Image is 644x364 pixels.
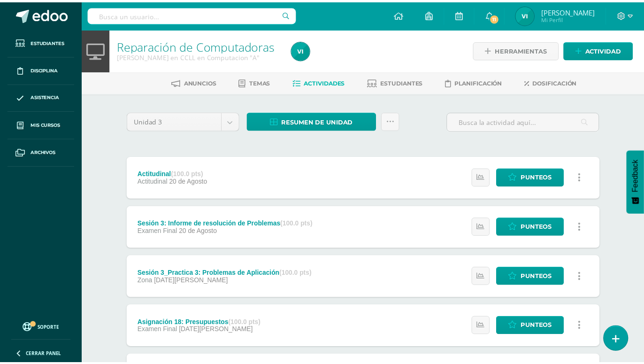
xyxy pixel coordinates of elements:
a: Disciplina [8,56,75,84]
a: Actividad [570,40,641,59]
div: Sesión 3: Informe de resolución de Problemas [139,220,316,227]
a: Planificación [451,75,508,90]
a: Reparación de Computadoras [118,37,278,53]
strong: (100.0 pts) [284,220,316,227]
span: Punteos [527,218,559,236]
a: Actividades [296,75,349,90]
span: Examen Final [139,327,179,334]
span: Asistencia [31,93,60,101]
span: Punteos [527,318,559,335]
span: Mi Perfil [548,14,602,22]
span: [DATE][PERSON_NAME] [181,327,256,334]
span: Punteos [527,268,559,286]
a: Asistencia [8,84,75,111]
span: 20 de Agosto [181,227,220,235]
span: Planificación [460,78,508,85]
a: Punteos [502,218,571,236]
a: Anuncios [174,75,219,90]
span: Examen Final [139,227,179,235]
a: Dosificación [531,75,584,90]
img: c0ce1b3350cacf3227db14f927d4c0cc.png [295,40,314,59]
div: Actitudinal [139,170,209,178]
a: Soporte [11,322,71,334]
div: Sesión 3_Practica 3: Problemas de Aplicación [139,270,315,277]
a: Punteos [502,168,571,186]
span: Estudiantes [385,78,428,85]
strong: (100.0 pts) [173,170,206,178]
a: Estudiantes [8,28,75,56]
strong: (100.0 pts) [283,270,315,277]
input: Busca un usuario... [89,6,299,22]
a: Herramientas [479,40,566,59]
span: Zona [139,277,154,285]
span: Disciplina [31,66,59,73]
span: Punteos [527,169,559,186]
div: Asignación 18: Presupuestos [139,319,263,327]
span: Unidad 3 [136,112,217,130]
a: Archivos [8,139,75,166]
span: Actividad [592,41,629,58]
span: Dosificación [539,78,584,85]
span: [PERSON_NAME] [548,6,602,15]
span: Actividades [308,78,349,85]
a: Punteos [502,268,571,286]
a: Resumen de unidad [250,112,381,130]
span: Soporte [38,325,60,332]
input: Busca la actividad aquí... [452,112,606,131]
span: Anuncios [186,78,219,85]
span: Actitudinal [139,178,169,185]
span: [DATE][PERSON_NAME] [156,277,230,285]
a: Estudiantes [372,75,428,90]
a: Mis cursos [8,111,75,139]
span: Mis cursos [31,121,61,128]
strong: (100.0 pts) [231,319,263,327]
h1: Reparación de Computadoras [118,39,284,52]
a: Unidad 3 [129,112,242,130]
span: 20 de Agosto [171,178,210,185]
a: Temas [242,75,274,90]
span: Cerrar panel [26,352,62,358]
span: Resumen de unidad [285,113,357,130]
span: Estudiantes [31,38,65,46]
span: Herramientas [501,41,553,58]
span: 11 [495,12,506,23]
span: Temas [253,78,274,85]
a: Punteos [502,318,571,336]
div: Quinto Bachillerato en CCLL en Computacion 'A' [118,52,284,61]
span: Archivos [31,148,56,156]
img: c0ce1b3350cacf3227db14f927d4c0cc.png [522,5,541,23]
